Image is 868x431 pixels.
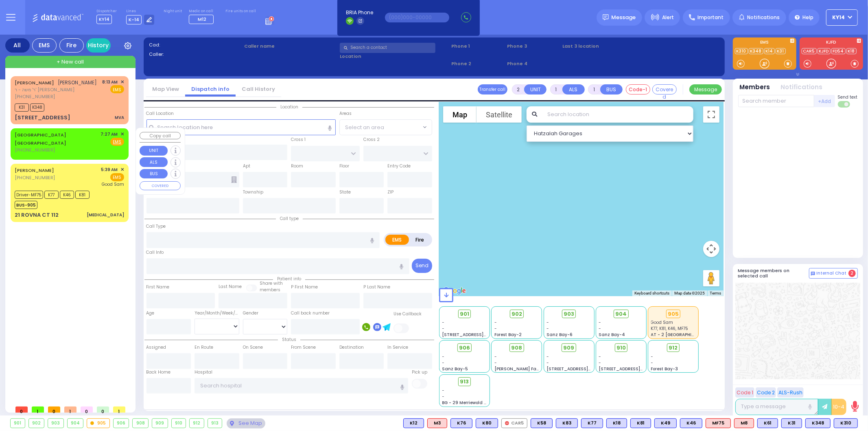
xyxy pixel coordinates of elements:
span: - [599,360,601,366]
span: 0 [15,407,28,413]
div: 902 [29,419,44,428]
span: 904 [615,310,627,318]
div: BLS [531,418,553,428]
img: Google [441,286,468,296]
div: BLS [556,418,578,428]
button: Copy call [140,132,181,140]
span: 5:39 AM [101,167,118,173]
span: Forest Bay-3 [651,366,678,372]
span: Good Sam [102,181,124,187]
span: AT - 2 [GEOGRAPHIC_DATA] [651,332,711,338]
input: Search a contact [340,43,435,53]
div: K58 [531,418,553,428]
div: 908 [133,419,148,428]
label: Dispatcher [96,9,117,14]
label: Call Info [146,249,164,256]
label: Apt [243,163,250,169]
span: [STREET_ADDRESS][PERSON_NAME] [599,366,676,372]
div: BLS [680,418,702,428]
label: EMS [385,235,409,245]
label: ZIP [387,189,394,196]
span: Alert [662,14,674,21]
label: Caller: [149,51,242,58]
img: comment-alt.png [811,272,815,276]
div: BLS [581,418,603,428]
button: Toggle fullscreen view [703,106,719,123]
div: K18 [606,418,627,428]
input: Search location [542,106,693,123]
div: K83 [556,418,578,428]
div: K310 [834,418,858,428]
span: Sanz Bay-6 [547,332,573,338]
a: K18 [846,48,857,54]
div: 912 [190,419,204,428]
span: [PHONE_NUMBER] [15,93,55,100]
span: M12 [198,16,206,22]
span: [STREET_ADDRESS][PERSON_NAME] [547,366,623,372]
div: All [5,38,30,53]
div: M3 [427,418,447,428]
div: K81 [630,418,651,428]
span: members [260,287,280,293]
button: Message [689,84,722,95]
label: On Scene [243,344,263,351]
span: Location [276,104,302,110]
div: EMS [32,38,57,53]
div: 904 [68,419,83,428]
span: [PERSON_NAME] [58,79,97,86]
span: 0 [97,407,109,413]
input: Search location here [146,119,336,135]
button: UNIT [140,146,168,156]
label: Fire [409,235,431,245]
label: Areas [339,110,352,117]
span: K31 [15,103,29,112]
input: Search hospital [195,378,408,394]
a: History [86,38,111,53]
span: 1 [32,407,44,413]
span: 0 [48,407,60,413]
span: KY14 [833,14,845,21]
span: [PHONE_NUMBER] [15,174,55,181]
button: Internal Chat 2 [809,268,858,279]
input: Search member [738,95,814,107]
span: 0 [81,407,93,413]
span: K77, K81, K46, MF75 [651,325,689,332]
label: Pick up [412,369,427,376]
span: - [547,319,549,325]
span: Patient info [273,276,305,282]
span: Status [278,336,300,343]
a: FD54 [831,48,846,54]
span: BUS-905 [15,201,37,209]
div: BLS [654,418,677,428]
span: Phone 1 [451,43,504,50]
button: ALS [562,84,585,95]
label: Destination [339,344,364,351]
label: Cad: [149,42,242,48]
label: First Name [146,284,170,290]
button: UNIT [524,84,547,95]
span: Driver-MF75 [15,191,43,199]
label: Room [291,163,303,169]
label: P First Name [291,284,318,290]
label: Call Type [146,223,166,230]
button: Covered [652,84,677,95]
div: BLS [403,418,424,428]
span: Other building occupants [231,176,237,183]
a: K310 [735,48,748,54]
span: - [494,354,497,360]
button: BUS [600,84,623,95]
label: Age [146,310,155,317]
span: - [442,360,445,366]
label: Cross 1 [291,136,306,143]
div: BLS [606,418,627,428]
span: 909 [564,344,575,352]
label: Last Name [219,284,242,290]
div: K80 [476,418,498,428]
label: Cross 2 [363,136,380,143]
div: K348 [805,418,831,428]
span: 8:13 AM [103,79,118,85]
a: [GEOGRAPHIC_DATA] [GEOGRAPHIC_DATA] [15,132,66,146]
label: KJFD [800,40,863,46]
a: KJFD [818,48,831,54]
span: - [494,319,497,325]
